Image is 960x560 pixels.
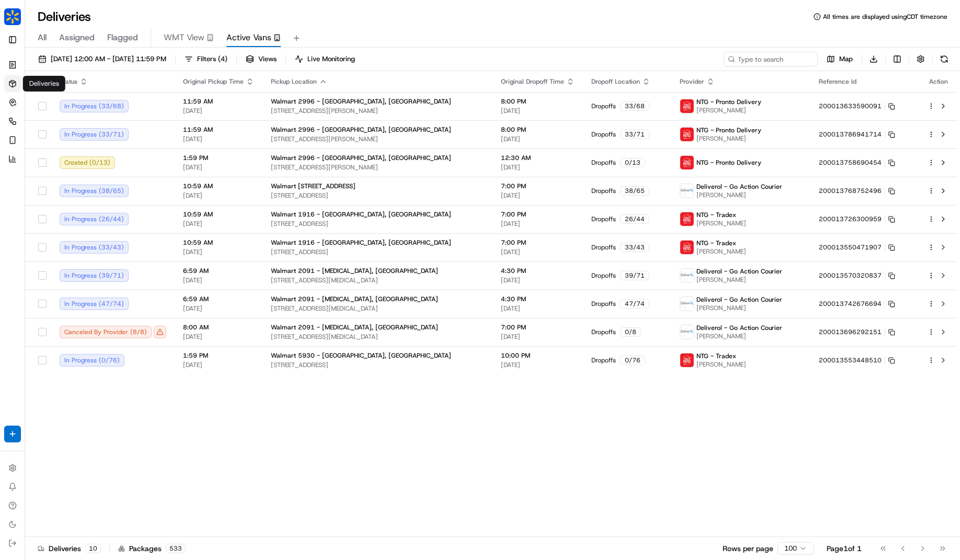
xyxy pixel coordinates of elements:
button: 200013758690454 [819,158,895,167]
span: [PERSON_NAME] [696,219,746,227]
div: 38 / 65 [620,186,649,196]
span: [PERSON_NAME] [696,304,782,312]
span: [STREET_ADDRESS][PERSON_NAME] [271,107,484,115]
span: NTG - Tradex [696,239,736,247]
img: Walmart US Stores [4,8,21,25]
span: Walmart 2091 - [MEDICAL_DATA], [GEOGRAPHIC_DATA] [271,267,438,275]
span: [PERSON_NAME] [696,134,761,143]
div: Deliveries [38,543,101,554]
span: Walmart [STREET_ADDRESS] [271,182,356,190]
span: Live Monitoring [307,54,355,64]
span: [DATE] [501,361,575,369]
span: Walmart 2091 - [MEDICAL_DATA], [GEOGRAPHIC_DATA] [271,323,438,332]
div: 📗 [10,152,19,161]
button: 200013553448510 [819,356,895,364]
span: Walmart 2996 - [GEOGRAPHIC_DATA], [GEOGRAPHIC_DATA] [271,97,451,106]
img: images [680,241,694,254]
span: [DATE] [501,304,575,313]
div: 10 [85,544,101,553]
span: [STREET_ADDRESS][PERSON_NAME] [271,163,484,172]
span: [DATE] [183,163,254,172]
span: Walmart 2996 - [GEOGRAPHIC_DATA], [GEOGRAPHIC_DATA] [271,125,451,134]
span: All [38,31,47,44]
span: [STREET_ADDRESS] [271,220,484,228]
button: Live Monitoring [290,52,360,66]
img: 1736555255976-a54dd68f-1ca7-489b-9aae-adbdc363a1c4 [10,99,29,118]
img: profile_deliverol_nashtms.png [680,269,694,282]
span: NTG - Tradex [696,211,736,219]
span: Map [839,54,853,64]
p: Rows per page [723,543,773,554]
span: Active Vans [226,31,271,44]
span: [DATE] [183,304,254,313]
span: 4:30 PM [501,295,575,303]
button: Refresh [937,52,952,66]
span: [DATE] [501,333,575,341]
span: Dropoffs [591,187,616,195]
span: [PERSON_NAME] [696,106,761,115]
button: [DATE] 12:00 AM - [DATE] 11:59 PM [33,52,171,66]
span: [PERSON_NAME] [696,360,746,369]
span: Dropoffs [591,356,616,364]
img: Nash [10,10,31,31]
span: Filters [197,54,227,64]
span: [STREET_ADDRESS] [271,248,484,256]
div: 533 [166,544,186,553]
a: Powered byPylon [74,176,127,185]
span: [DATE] [183,333,254,341]
span: [DATE] [501,107,575,115]
div: 0 / 8 [620,327,641,337]
span: 11:59 AM [183,97,254,106]
span: [PERSON_NAME] [696,191,782,199]
span: [DATE] [183,135,254,143]
span: [STREET_ADDRESS] [271,361,484,369]
span: 1:59 PM [183,154,254,162]
a: 💻API Documentation [84,147,172,166]
div: 33 / 68 [620,101,649,111]
img: images [680,353,694,367]
span: [DATE] [183,191,254,200]
span: Dropoffs [591,102,616,110]
span: Pylon [104,177,127,185]
span: [DATE] [501,163,575,172]
span: Dropoffs [591,243,616,252]
span: 6:59 AM [183,267,254,275]
span: [DATE] [183,220,254,228]
span: Dropoffs [591,158,616,167]
span: Walmart 1916 - [GEOGRAPHIC_DATA], [GEOGRAPHIC_DATA] [271,210,451,219]
span: 1:59 PM [183,351,254,360]
div: Action [928,77,950,86]
button: 200013550471907 [819,243,895,252]
span: 8:00 AM [183,323,254,332]
span: Dropoffs [591,300,616,308]
img: profile_deliverol_nashtms.png [680,325,694,339]
span: [DATE] [183,276,254,284]
span: Dropoffs [591,328,616,336]
span: Provider [680,77,704,86]
span: Walmart 5930 - [GEOGRAPHIC_DATA], [GEOGRAPHIC_DATA] [271,351,451,360]
span: 8:00 PM [501,125,575,134]
span: Reference Id [819,77,856,86]
button: 200013768752496 [819,187,895,195]
span: API Documentation [99,151,168,162]
span: [PERSON_NAME] [696,247,746,256]
div: 26 / 44 [620,214,649,224]
button: Filters(4) [180,52,232,66]
span: 10:59 AM [183,238,254,247]
span: [PERSON_NAME] [696,276,782,284]
img: images [680,156,694,169]
h1: Deliveries [38,8,91,25]
span: [DATE] 12:00 AM - [DATE] 11:59 PM [51,54,166,64]
span: 7:00 PM [501,182,575,190]
span: [DATE] [501,135,575,143]
button: 200013726300959 [819,215,895,223]
span: 11:59 AM [183,125,254,134]
span: [STREET_ADDRESS] [271,191,484,200]
button: 200013786941714 [819,130,895,139]
span: All times are displayed using CDT timezone [823,13,947,21]
div: 0 / 76 [620,356,645,365]
span: [DATE] [501,276,575,284]
span: Views [258,54,277,64]
img: images [680,128,694,141]
span: NTG - Pronto Delivery [696,126,761,134]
